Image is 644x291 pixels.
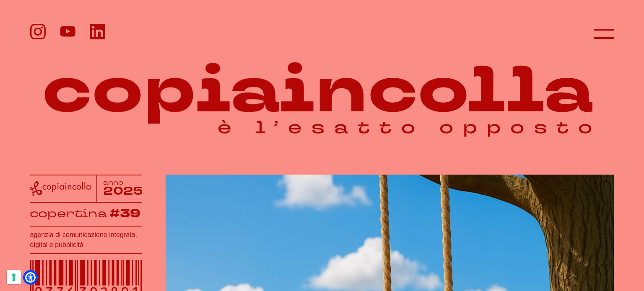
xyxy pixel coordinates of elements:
[110,205,141,222] tspan: #39
[29,206,107,221] tspan: copertina
[7,270,21,284] button: Le tue preferenze relative al consenso per le tecnologie di tracciamento
[25,272,36,283] a: Open Accessibility Menu
[103,179,123,187] tspan: anno
[30,230,142,250] h1: agenzia di comunicazione integrata, digital e pubblicità
[103,184,143,199] tspan: 2025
